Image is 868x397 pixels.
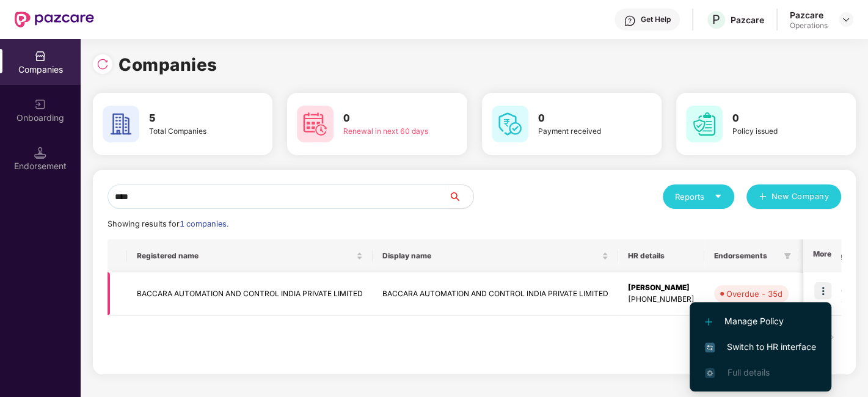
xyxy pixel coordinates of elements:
img: svg+xml;base64,PHN2ZyB4bWxucz0iaHR0cDovL3d3dy53My5vcmcvMjAwMC9zdmciIHdpZHRoPSI2MCIgaGVpZ2h0PSI2MC... [297,106,334,142]
img: svg+xml;base64,PHN2ZyBpZD0iQ29tcGFuaWVzIiB4bWxucz0iaHR0cDovL3d3dy53My5vcmcvMjAwMC9zdmciIHdpZHRoPS... [34,50,46,62]
div: Reports [675,191,722,203]
span: plus [759,192,767,202]
span: Switch to HR interface [705,340,816,354]
span: Full details [727,367,769,377]
img: svg+xml;base64,PHN2ZyB3aWR0aD0iMTQuNSIgaGVpZ2h0PSIxNC41IiB2aWV3Qm94PSIwIDAgMTYgMTYiIGZpbGw9Im5vbm... [34,147,46,159]
img: icon [814,282,831,299]
img: svg+xml;base64,PHN2ZyB4bWxucz0iaHR0cDovL3d3dy53My5vcmcvMjAwMC9zdmciIHdpZHRoPSIxMi4yMDEiIGhlaWdodD... [705,318,712,326]
div: Get Help [641,15,671,24]
img: svg+xml;base64,PHN2ZyBpZD0iRHJvcGRvd24tMzJ4MzIiIHhtbG5zPSJodHRwOi8vd3d3LnczLm9yZy8yMDAwL3N2ZyIgd2... [841,15,851,24]
span: P [712,12,720,27]
div: Policy issued [732,126,822,137]
span: search [448,192,473,202]
div: Total Companies [149,126,238,137]
img: svg+xml;base64,PHN2ZyB4bWxucz0iaHR0cDovL3d3dy53My5vcmcvMjAwMC9zdmciIHdpZHRoPSIxNi4zNjMiIGhlaWdodD... [705,368,715,378]
th: Registered name [127,239,373,272]
div: Payment received [538,126,627,137]
img: svg+xml;base64,PHN2ZyB4bWxucz0iaHR0cDovL3d3dy53My5vcmcvMjAwMC9zdmciIHdpZHRoPSI2MCIgaGVpZ2h0PSI2MC... [492,106,528,142]
img: svg+xml;base64,PHN2ZyBpZD0iUmVsb2FkLTMyeDMyIiB4bWxucz0iaHR0cDovL3d3dy53My5vcmcvMjAwMC9zdmciIHdpZH... [97,58,109,70]
span: Display name [382,251,599,261]
div: Operations [790,21,828,31]
div: [PHONE_NUMBER] [628,294,695,305]
div: Pazcare [731,14,764,26]
h3: 0 [732,111,822,126]
th: More [803,239,841,272]
span: Showing results for [108,219,228,228]
h3: 0 [538,111,627,126]
div: Overdue - 35d [726,288,782,300]
span: Registered name [137,251,354,261]
div: Renewal in next 60 days [343,126,432,137]
div: Pazcare [790,9,828,21]
h3: 0 [343,111,432,126]
img: svg+xml;base64,PHN2ZyBpZD0iSGVscC0zMngzMiIgeG1sbnM9Imh0dHA6Ly93d3cudzMub3JnLzIwMDAvc3ZnIiB3aWR0aD... [624,15,636,27]
img: New Pazcare Logo [15,12,94,27]
h1: Companies [119,51,217,78]
span: filter [781,249,793,263]
h3: 5 [149,111,238,126]
button: plusNew Company [746,184,841,209]
span: caret-down [714,192,722,200]
button: search [448,184,474,209]
span: right [828,333,835,341]
img: svg+xml;base64,PHN2ZyB4bWxucz0iaHR0cDovL3d3dy53My5vcmcvMjAwMC9zdmciIHdpZHRoPSIxNiIgaGVpZ2h0PSIxNi... [705,343,715,352]
td: BACCARA AUTOMATION AND CONTROL INDIA PRIVATE LIMITED [373,272,618,316]
span: Endorsements [714,251,779,261]
button: right [822,328,841,348]
span: New Company [771,191,830,203]
th: Display name [373,239,618,272]
img: svg+xml;base64,PHN2ZyB4bWxucz0iaHR0cDovL3d3dy53My5vcmcvMjAwMC9zdmciIHdpZHRoPSI2MCIgaGVpZ2h0PSI2MC... [686,106,723,142]
img: svg+xml;base64,PHN2ZyB3aWR0aD0iMjAiIGhlaWdodD0iMjAiIHZpZXdCb3g9IjAgMCAyMCAyMCIgZmlsbD0ibm9uZSIgeG... [34,98,46,111]
span: Manage Policy [705,315,816,328]
td: BACCARA AUTOMATION AND CONTROL INDIA PRIVATE LIMITED [127,272,373,316]
th: HR details [618,239,704,272]
div: [PERSON_NAME] [628,282,695,294]
img: svg+xml;base64,PHN2ZyB4bWxucz0iaHR0cDovL3d3dy53My5vcmcvMjAwMC9zdmciIHdpZHRoPSI2MCIgaGVpZ2h0PSI2MC... [103,106,139,142]
li: Next Page [822,328,841,348]
span: filter [784,252,791,260]
span: 1 companies. [180,219,228,228]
